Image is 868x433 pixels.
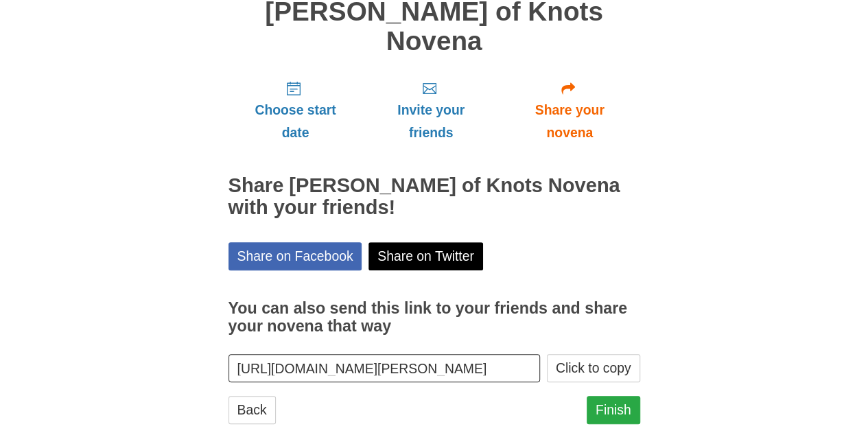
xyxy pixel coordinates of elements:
span: Invite your friends [376,99,485,144]
span: Share your novena [513,99,626,144]
span: Choose start date [242,99,349,144]
h3: You can also send this link to your friends and share your novena that way [228,300,640,335]
a: Choose start date [228,69,363,151]
a: Share on Twitter [368,242,483,270]
a: Share on Facebook [228,242,362,270]
h2: Share [PERSON_NAME] of Knots Novena with your friends! [228,175,640,219]
button: Click to copy [547,354,640,382]
a: Share your novena [500,69,640,151]
a: Back [228,396,276,424]
a: Invite your friends [362,69,499,151]
a: Finish [587,396,640,424]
